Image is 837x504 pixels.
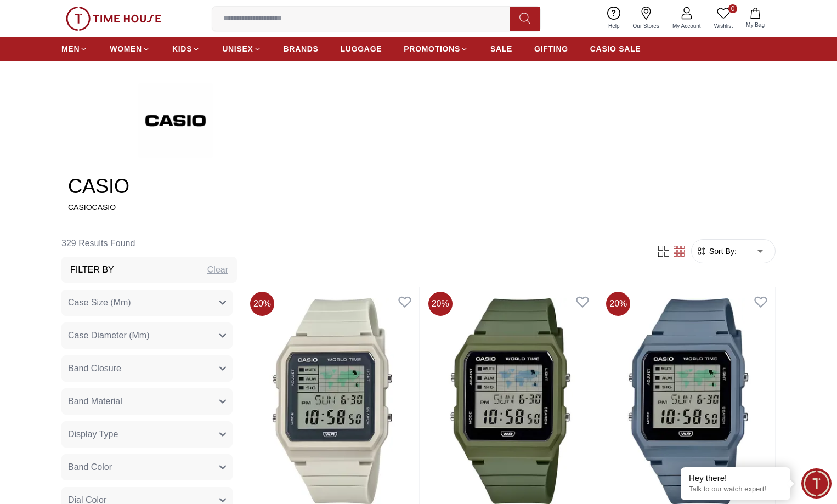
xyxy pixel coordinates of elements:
button: Sort By: [696,246,737,257]
a: SALE [490,39,512,59]
span: 20 % [250,292,274,316]
span: Case Size (Mm) [68,296,131,309]
a: KIDS [172,39,200,59]
span: BRANDS [284,43,319,54]
a: Our Stores [626,4,666,32]
span: My Bag [742,21,769,29]
img: ... [138,82,213,158]
h6: 329 Results Found [61,230,237,257]
a: PROMOTIONS [404,39,468,59]
span: 20 % [606,292,630,316]
span: UNISEX [222,43,253,54]
span: CASIO SALE [590,43,641,54]
span: Band Color [68,461,112,474]
span: Wishlist [710,22,737,30]
span: GIFTING [534,43,568,54]
span: LUGGAGE [341,43,382,54]
span: Sort By: [707,246,737,257]
p: CASIOCASIO [68,202,769,213]
div: Hey there! [689,473,782,484]
a: 0Wishlist [708,4,739,32]
span: SALE [490,43,512,54]
a: MEN [61,39,88,59]
button: Band Closure [61,355,233,382]
a: WOMEN [110,39,150,59]
button: Display Type [61,421,233,448]
span: Help [604,22,624,30]
img: ... [66,7,161,31]
span: 0 [728,4,737,13]
a: CASIO SALE [590,39,641,59]
span: MEN [61,43,80,54]
h2: CASIO [68,175,769,197]
button: Band Color [61,454,233,480]
a: BRANDS [284,39,319,59]
span: Case Diameter (Mm) [68,329,149,342]
span: Display Type [68,428,118,441]
h3: Filter By [70,263,114,276]
span: PROMOTIONS [404,43,460,54]
button: Case Diameter (Mm) [61,322,233,349]
span: KIDS [172,43,192,54]
span: Band Material [68,395,122,408]
a: UNISEX [222,39,261,59]
span: Our Stores [629,22,664,30]
span: WOMEN [110,43,142,54]
button: Case Size (Mm) [61,290,233,316]
button: My Bag [739,5,771,31]
span: Band Closure [68,362,121,375]
p: Talk to our watch expert! [689,485,782,494]
a: LUGGAGE [341,39,382,59]
button: Band Material [61,388,233,415]
div: Chat Widget [801,468,832,499]
div: Clear [207,263,228,276]
span: 20 % [428,292,453,316]
a: Help [602,4,626,32]
span: My Account [668,22,705,30]
a: GIFTING [534,39,568,59]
